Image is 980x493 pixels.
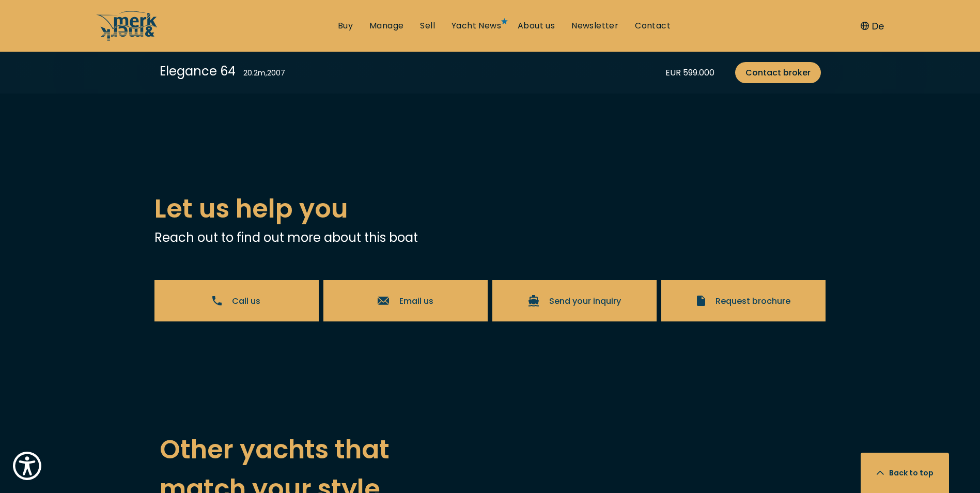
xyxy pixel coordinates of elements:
[154,228,826,246] p: Reach out to find out more about this boat
[338,20,353,32] a: Buy
[452,20,501,32] a: Yacht News
[861,453,949,493] button: Back to top
[635,20,671,32] a: Contact
[571,20,618,32] a: Newsletter
[861,19,884,33] button: De
[160,62,236,80] div: Elegance 64
[154,189,826,228] h2: Let us help you
[665,66,714,79] div: EUR 599.000
[323,280,488,321] a: Email us
[243,68,285,79] div: 20.2 m , 2007
[661,280,826,321] a: Request brochure
[492,280,657,321] a: Send your inquiry
[369,20,403,32] a: Manage
[96,33,158,44] a: /
[399,295,433,307] span: Email us
[232,295,260,307] span: Call us
[10,449,44,483] button: Show Accessibility Preferences
[420,20,435,32] a: Sell
[549,295,621,307] span: Send your inquiry
[745,66,811,79] span: Contact broker
[518,20,555,32] a: About us
[735,62,821,83] a: Contact broker
[715,295,790,307] span: Request brochure
[154,280,319,321] a: Call us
